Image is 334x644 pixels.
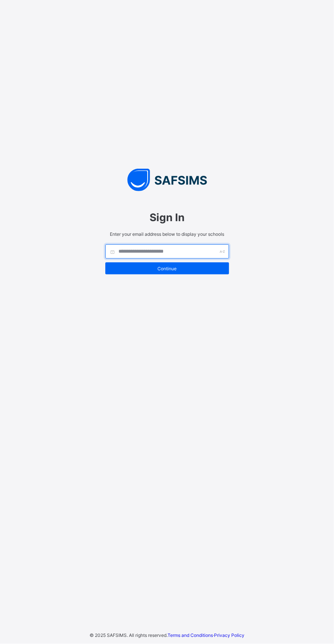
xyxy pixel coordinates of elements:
span: · [168,633,244,638]
img: SAFSIMS Logo [98,169,237,191]
span: Enter your email address below to display your schools [105,231,229,237]
span: Sign In [105,211,229,224]
span: © 2025 SAFSIMS. All rights reserved. [90,633,168,638]
a: Privacy Policy [214,633,244,638]
a: Terms and Conditions [168,633,213,638]
span: Continue [111,266,223,271]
